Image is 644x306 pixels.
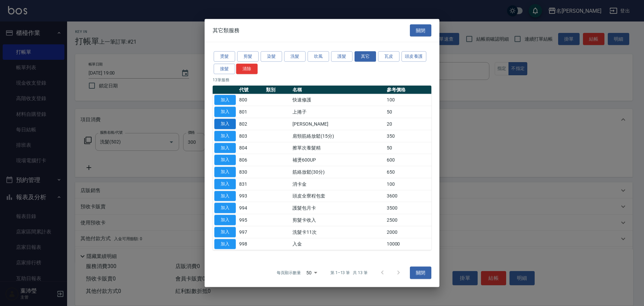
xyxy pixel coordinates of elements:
[237,85,264,94] th: 代號
[284,51,306,62] button: 洗髮
[237,130,264,142] td: 803
[237,238,264,250] td: 998
[213,27,239,34] span: 其它類服務
[214,179,236,189] button: 加入
[385,94,431,106] td: 100
[291,238,385,250] td: 入金
[385,202,431,214] td: 3500
[237,214,264,226] td: 995
[291,178,385,190] td: 消卡金
[237,178,264,190] td: 831
[385,142,431,154] td: 50
[277,270,301,276] p: 每頁顯示數量
[385,214,431,226] td: 2500
[385,190,431,202] td: 3600
[291,142,385,154] td: 擦單次養髮精
[385,178,431,190] td: 100
[410,24,431,37] button: 關閉
[385,118,431,130] td: 20
[385,85,431,94] th: 參考價格
[355,51,376,62] button: 其它
[237,118,264,130] td: 802
[291,154,385,166] td: 補燙600UP
[385,106,431,118] td: 50
[237,142,264,154] td: 804
[291,118,385,130] td: [PERSON_NAME]
[331,51,353,62] button: 護髮
[385,238,431,250] td: 10000
[261,51,282,62] button: 染髮
[214,143,236,153] button: 加入
[214,131,236,141] button: 加入
[330,270,368,276] p: 第 1–13 筆 共 13 筆
[237,202,264,214] td: 994
[237,190,264,202] td: 993
[401,51,426,62] button: 頭皮養護
[214,203,236,213] button: 加入
[410,267,431,279] button: 關閉
[291,190,385,202] td: 頭皮全寮程包套
[291,85,385,94] th: 名稱
[213,77,431,83] p: 13 筆服務
[291,130,385,142] td: 肩頸筋絡放鬆(15分)
[237,94,264,106] td: 800
[385,166,431,178] td: 650
[237,51,259,62] button: 剪髮
[291,214,385,226] td: 剪髮卡收入
[214,215,236,225] button: 加入
[214,239,236,249] button: 加入
[214,63,235,74] button: 接髮
[214,227,236,237] button: 加入
[291,226,385,238] td: 洗髮卡11次
[214,95,236,105] button: 加入
[304,264,320,282] div: 50
[237,154,264,166] td: 806
[385,130,431,142] td: 350
[237,106,264,118] td: 801
[214,167,236,177] button: 加入
[214,51,235,62] button: 燙髮
[378,51,399,62] button: 瓦皮
[237,166,264,178] td: 830
[308,51,329,62] button: 吹風
[214,107,236,117] button: 加入
[264,85,291,94] th: 類別
[236,63,258,74] button: 清除
[214,155,236,165] button: 加入
[291,166,385,178] td: 筋絡放鬆(30分)
[214,119,236,129] button: 加入
[291,106,385,118] td: 上捲子
[214,191,236,201] button: 加入
[385,154,431,166] td: 600
[385,226,431,238] td: 2000
[291,202,385,214] td: 護髮包月卡
[291,94,385,106] td: 快速修護
[237,226,264,238] td: 997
